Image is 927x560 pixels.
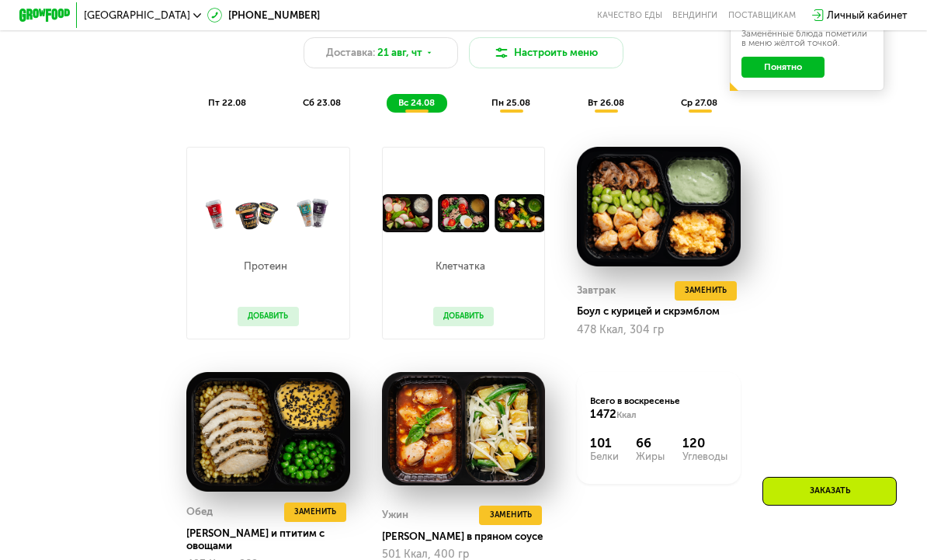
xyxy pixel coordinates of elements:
div: Всего в воскресенье [590,395,727,423]
div: Жиры [636,451,665,461]
div: Завтрак [577,281,616,301]
a: [PHONE_NUMBER] [207,8,320,23]
div: 478 Ккал, 304 гр [577,324,740,336]
button: Настроить меню [469,37,623,68]
span: Заменить [490,509,532,522]
a: Качество еды [597,10,662,20]
div: 101 [590,436,619,451]
div: Ужин [382,506,408,525]
p: Протеин [238,261,293,271]
span: Ккал [616,409,637,420]
a: Вендинги [672,10,717,20]
div: Личный кабинет [827,8,908,23]
div: поставщикам [728,10,796,20]
span: Заменить [294,506,336,519]
button: Добавить [433,307,495,326]
div: [PERSON_NAME] и птитим с овощами [186,527,359,553]
span: вт 26.08 [588,97,624,108]
span: 21 авг, чт [377,45,422,61]
span: сб 23.08 [303,97,341,108]
div: Обед [186,503,213,522]
div: 120 [682,436,727,451]
button: Заменить [675,281,738,301]
div: Боул с курицей и скрэмблом [577,305,750,318]
span: ср 27.08 [681,97,717,108]
div: Белки [590,451,619,461]
button: Понятно [741,57,825,78]
div: 66 [636,436,665,451]
span: [GEOGRAPHIC_DATA] [84,10,190,20]
span: Заменить [685,284,727,297]
div: Заказать [762,477,897,506]
span: 1472 [590,407,616,421]
span: пт 22.08 [208,97,246,108]
div: [PERSON_NAME] в пряном соусе [382,530,555,544]
div: Заменённые блюда пометили в меню жёлтой точкой. [741,30,873,47]
p: Клетчатка [433,261,488,271]
button: Заменить [479,506,542,525]
button: Добавить [238,307,299,326]
div: Углеводы [682,451,727,461]
button: Заменить [284,503,347,522]
span: пн 25.08 [491,97,530,108]
span: вс 24.08 [398,97,435,108]
span: Доставка: [326,45,375,61]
